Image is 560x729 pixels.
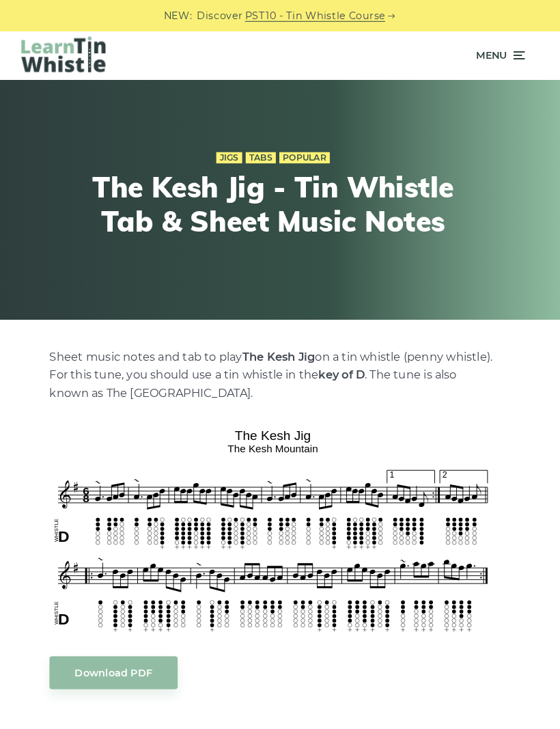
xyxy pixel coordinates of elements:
a: Popular [286,148,335,159]
span: Menu [478,37,508,71]
h1: The Kesh Jig - Tin Whistle Tab & Sheet Music Notes [96,166,464,232]
img: LearnTinWhistle.com [35,36,117,70]
img: The Kesh Jig Tin Whistle Tabs & Sheet Music [62,413,498,619]
p: Sheet music notes and tab to play on a tin whistle (penny whistle). For this tune, you should use... [62,339,498,392]
a: Tabs [253,148,283,159]
strong: key of D [324,359,369,372]
a: Jigs [225,148,250,159]
a: Download PDF [62,639,187,672]
strong: The Kesh Jig [250,341,321,354]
